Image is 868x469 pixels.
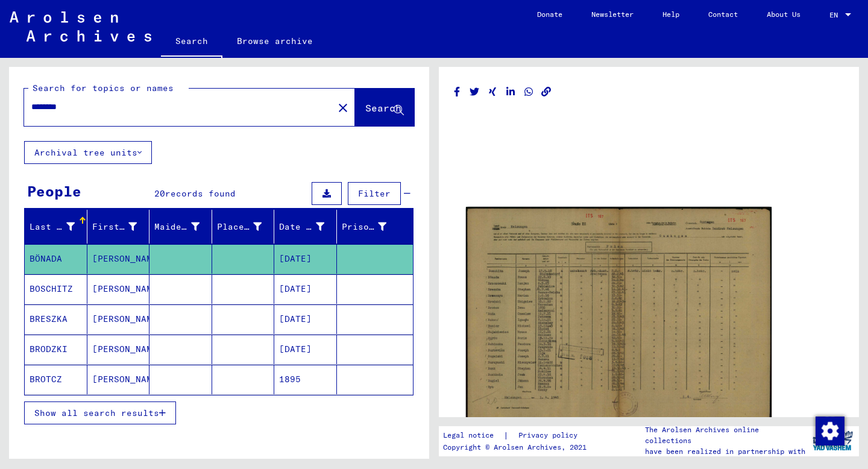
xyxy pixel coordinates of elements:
[87,335,150,364] mat-cell: [PERSON_NAME]
[274,210,337,244] mat-header-cell: Date of Birth
[25,274,87,304] mat-cell: BOSCHITZ
[645,424,807,446] p: The Arolsen Archives online collections
[355,89,414,126] button: Search
[154,188,165,199] span: 20
[466,207,772,420] img: 001.jpg
[154,221,200,233] div: Maiden Name
[217,217,277,236] div: Place of Birth
[87,274,150,304] mat-cell: [PERSON_NAME]
[279,217,339,236] div: Date of Birth
[348,182,401,205] button: Filter
[87,365,150,394] mat-cell: [PERSON_NAME]
[279,221,324,233] div: Date of Birth
[30,221,75,233] div: Last Name
[24,401,176,424] button: Show all search results
[274,365,337,394] mat-cell: 1895
[540,84,553,99] button: Copy link
[25,244,87,274] mat-cell: BÖNADA
[154,217,215,236] div: Maiden Name
[336,101,350,115] mat-icon: close
[274,274,337,304] mat-cell: [DATE]
[443,442,592,453] p: Copyright © Arolsen Archives, 2021
[443,429,592,442] div: |
[829,11,843,19] span: EN
[217,221,262,233] div: Place of Birth
[505,84,517,99] button: Share on LinkedIn
[815,416,844,445] div: Change consent
[331,95,355,119] button: Clear
[161,27,222,58] a: Search
[816,417,844,445] img: Change consent
[87,244,150,274] mat-cell: [PERSON_NAME]
[92,221,137,233] div: First Name
[274,304,337,334] mat-cell: [DATE]
[25,365,87,394] mat-cell: BROTCZ
[645,446,807,457] p: have been realized in partnership with
[342,221,387,233] div: Prisoner #
[27,180,81,202] div: People
[92,217,153,236] div: First Name
[358,188,391,199] span: Filter
[451,84,464,99] button: Share on Facebook
[87,210,150,244] mat-header-cell: First Name
[33,83,174,93] mat-label: Search for topics or names
[25,335,87,364] mat-cell: BRODZKI
[443,429,503,442] a: Legal notice
[810,426,855,456] img: yv_logo.png
[25,304,87,334] mat-cell: BRESZKA
[10,11,151,42] img: Arolsen_neg.svg
[274,335,337,364] mat-cell: [DATE]
[468,84,481,99] button: Share on Twitter
[165,188,236,199] span: records found
[337,210,414,244] mat-header-cell: Prisoner #
[509,429,592,442] a: Privacy policy
[523,84,535,99] button: Share on WhatsApp
[486,84,499,99] button: Share on Xing
[24,141,152,164] button: Archival tree units
[25,210,87,244] mat-header-cell: Last Name
[365,102,401,114] span: Search
[30,217,90,236] div: Last Name
[149,210,212,244] mat-header-cell: Maiden Name
[34,408,159,418] span: Show all search results
[212,210,275,244] mat-header-cell: Place of Birth
[87,304,150,334] mat-cell: [PERSON_NAME]
[274,244,337,274] mat-cell: [DATE]
[342,217,402,236] div: Prisoner #
[222,27,327,55] a: Browse archive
